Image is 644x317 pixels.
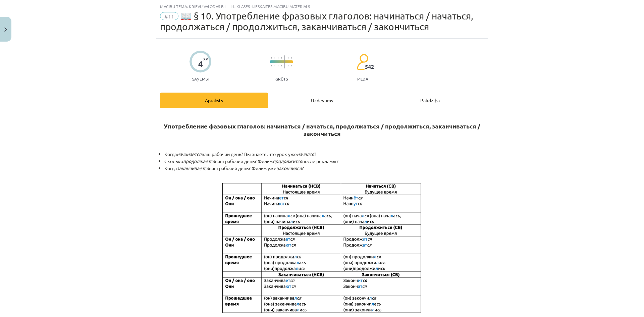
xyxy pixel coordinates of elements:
[278,65,278,66] img: icon-short-line-57e1e144782c952c97e751825c79c345078a6d821885a25fce030b3d8c18986b.svg
[164,151,484,158] li: Когда ваш рабочий день? Вы знаете, что урок уже ?
[164,122,480,137] strong: Употребление фазовых глаголов: начинаться / начаться, продолжаться / продолжиться, заканчиваться ...
[190,76,211,81] p: Saņemsi
[281,57,282,59] img: icon-short-line-57e1e144782c952c97e751825c79c345078a6d821885a25fce030b3d8c18986b.svg
[273,158,302,164] i: продолжится
[198,59,203,69] div: 4
[160,10,473,32] span: 📖 § 10. Употребление фразовых глаголов: начинаться / начаться, продолжаться / продолжиться, закан...
[278,57,278,59] img: icon-short-line-57e1e144782c952c97e751825c79c345078a6d821885a25fce030b3d8c18986b.svg
[357,54,368,70] img: students-c634bb4e5e11cddfef0936a35e636f08e4e9abd3cc4e673bd6f9a4125e45ecb1.svg
[376,93,484,108] div: Palīdzība
[177,151,202,157] i: начинается
[271,65,272,66] img: icon-short-line-57e1e144782c952c97e751825c79c345078a6d821885a25fce030b3d8c18986b.svg
[274,57,275,59] img: icon-short-line-57e1e144782c952c97e751825c79c345078a6d821885a25fce030b3d8c18986b.svg
[276,165,302,171] i: закончился
[164,158,484,165] li: Сколько ваш рабочий день? Фильм после рекламы?
[160,4,484,9] div: Mācību tēma: Krievu valodas b1 - 11. klases 1.ieskaites mācību materiāls
[274,65,275,66] img: icon-short-line-57e1e144782c952c97e751825c79c345078a6d821885a25fce030b3d8c18986b.svg
[177,165,209,171] i: заканчивается
[357,76,368,81] p: pilda
[203,57,208,61] span: XP
[275,76,288,81] p: Grūts
[271,57,272,59] img: icon-short-line-57e1e144782c952c97e751825c79c345078a6d821885a25fce030b3d8c18986b.svg
[284,55,285,68] img: icon-long-line-d9ea69661e0d244f92f715978eff75569469978d946b2353a9bb055b3ed8787d.svg
[4,28,7,32] img: icon-close-lesson-0947bae3869378f0d4975bcd49f059093ad1ed9edebbc8119c70593378902aed.svg
[281,65,282,66] img: icon-short-line-57e1e144782c952c97e751825c79c345078a6d821885a25fce030b3d8c18986b.svg
[160,12,178,20] span: #11
[297,151,314,157] i: начался
[268,93,376,108] div: Uzdevums
[183,158,215,164] i: продолжается
[164,165,484,179] li: Когда ваш рабочий день? Фильм уже ?
[160,93,268,108] div: Apraksts
[365,64,374,70] span: 542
